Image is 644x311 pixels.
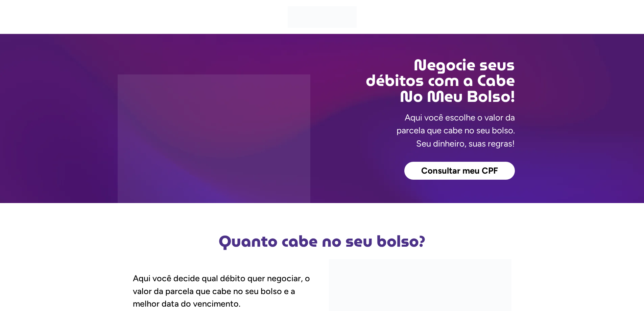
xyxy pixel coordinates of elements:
h2: Quanto cabe no seu bolso? [129,234,515,249]
h2: Negocie seus débitos com a Cabe No Meu Bolso! [322,57,515,104]
img: Cabe no Meu Bolso [288,6,357,28]
p: Aqui você escolhe o valor da parcela que cabe no seu bolso. Seu dinheiro, suas regras! [397,111,515,150]
a: Consultar meu CPF [404,162,515,180]
span: Consultar meu CPF [421,166,498,175]
p: Aqui você decide qual débito quer negociar, o valor da parcela que cabe no seu bolso e a melhor d... [133,272,322,310]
